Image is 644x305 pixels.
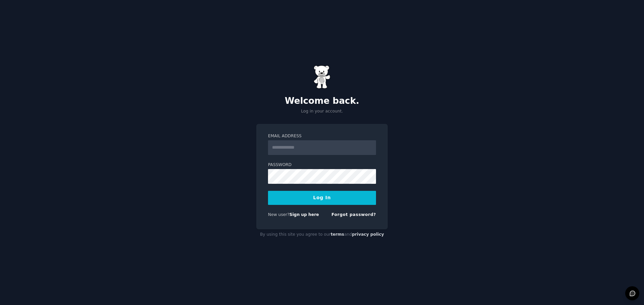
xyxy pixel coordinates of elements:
a: terms [331,232,344,237]
label: Password [268,162,376,168]
h2: Welcome back. [256,96,388,106]
button: Log In [268,191,376,205]
div: By using this site you agree to our and [256,229,388,240]
a: Sign up here [289,212,319,217]
p: Log in your account. [256,108,388,115]
label: Email Address [268,133,376,139]
a: Forgot password? [331,212,376,217]
span: New user? [268,212,289,217]
img: Gummy Bear [314,65,330,89]
a: privacy policy [352,232,384,237]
